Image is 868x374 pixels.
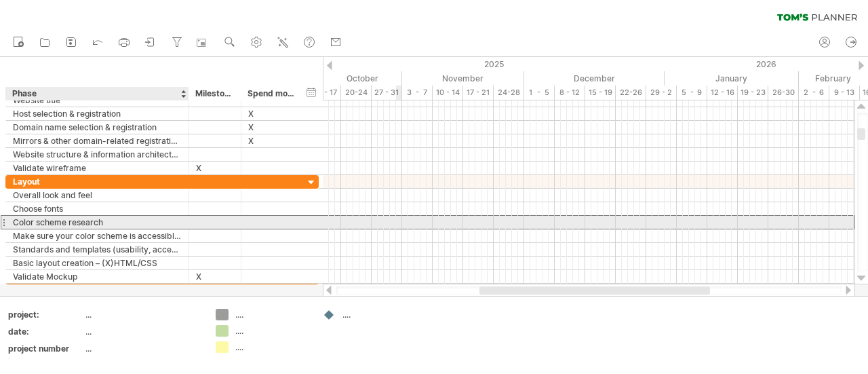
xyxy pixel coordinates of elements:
[196,162,234,174] div: X
[555,86,585,100] div: 8 - 12
[342,309,416,320] div: ....
[665,71,799,86] div: January 2026
[433,86,463,100] div: 10 - 14
[13,270,182,283] div: Validate Mockup
[85,309,199,320] div: ...
[235,341,309,353] div: ....
[524,71,665,86] div: December 2025
[677,86,707,100] div: 5 - 9
[235,309,309,320] div: ....
[13,229,182,242] div: Make sure your color scheme is accessible to colorblind and visually impaired people (or provide ...
[13,107,182,120] div: Host selection & registration
[799,86,829,100] div: 2 - 6
[646,86,677,100] div: 29 - 2
[402,71,524,86] div: November 2025
[13,243,182,256] div: Standards and templates (usability, accessibility, etc.)
[13,202,182,215] div: Choose fonts
[8,309,83,320] div: project:
[616,86,646,100] div: 22-26
[13,121,182,134] div: Domain name selection & registration
[463,86,494,100] div: 17 - 21
[196,270,234,283] div: X
[13,189,182,202] div: Overall look and feel
[195,87,233,100] div: Milestone
[13,175,182,188] div: Layout
[494,86,524,100] div: 24-28
[85,343,199,354] div: ...
[768,86,799,100] div: 26-30
[311,86,341,100] div: 13 - 17
[524,86,555,100] div: 1 - 5
[13,216,182,229] div: Color scheme research
[372,86,402,100] div: 27 - 31
[262,71,402,86] div: October 2025
[248,107,297,120] div: X
[248,87,296,100] div: Spend money
[341,86,372,100] div: 20-24
[8,343,83,354] div: project number
[13,257,182,269] div: Basic layout creation – (X)HTML/CSS
[13,284,182,297] div: Content preparation
[585,86,616,100] div: 15 - 19
[248,134,297,147] div: X
[13,134,182,147] div: Mirrors & other domain-related registrations
[13,148,182,161] div: Website structure & information architecture
[235,325,309,337] div: ....
[707,86,738,100] div: 12 - 16
[738,86,768,100] div: 19 - 23
[829,86,860,100] div: 9 - 13
[8,326,83,337] div: date:
[402,86,433,100] div: 3 - 7
[13,162,182,174] div: Validate wireframe
[12,87,181,100] div: Phase
[85,326,199,337] div: ...
[248,121,297,134] div: X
